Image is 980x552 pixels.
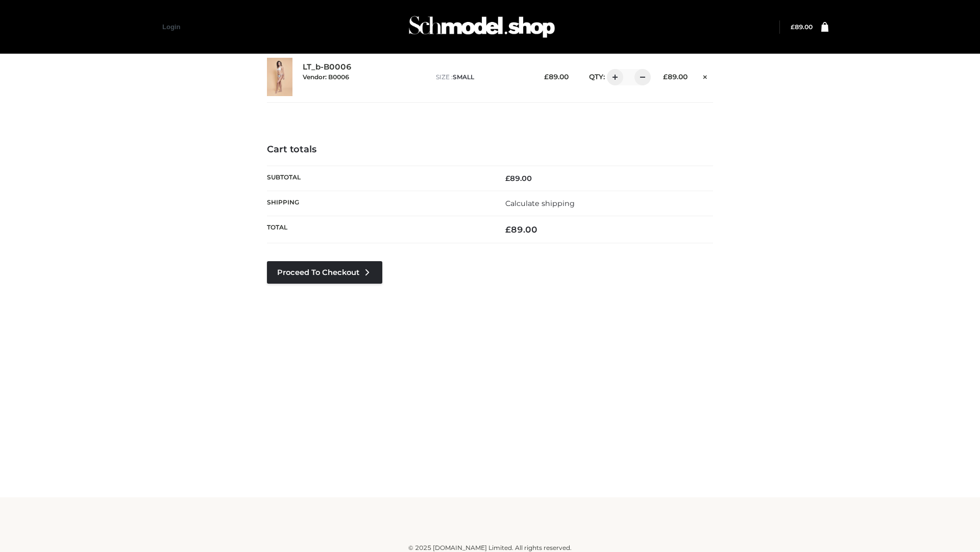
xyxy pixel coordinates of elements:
a: Remove this item [698,69,713,82]
bdi: 89.00 [505,224,537,235]
bdi: 89.00 [505,174,532,183]
th: Total [267,216,490,243]
small: Vendor: B0006 [303,73,349,81]
div: QTY: [579,69,647,85]
img: Schmodel Admin 964 [405,7,558,47]
a: Calculate shipping [505,199,575,208]
h4: Cart totals [267,144,713,155]
bdi: 89.00 [544,73,569,81]
th: Shipping [267,191,490,216]
bdi: 89.00 [791,23,813,31]
span: £ [544,73,549,81]
a: Login [162,23,180,31]
span: £ [663,73,668,81]
span: £ [505,224,511,235]
th: Subtotal [267,166,490,191]
bdi: 89.00 [663,73,688,81]
a: Proceed to Checkout [267,261,382,284]
div: LT_b-B0006 [303,62,426,91]
span: SMALL [453,73,474,81]
p: size : [436,73,528,82]
span: £ [791,23,795,31]
span: £ [505,174,510,183]
a: £89.00 [791,23,813,31]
